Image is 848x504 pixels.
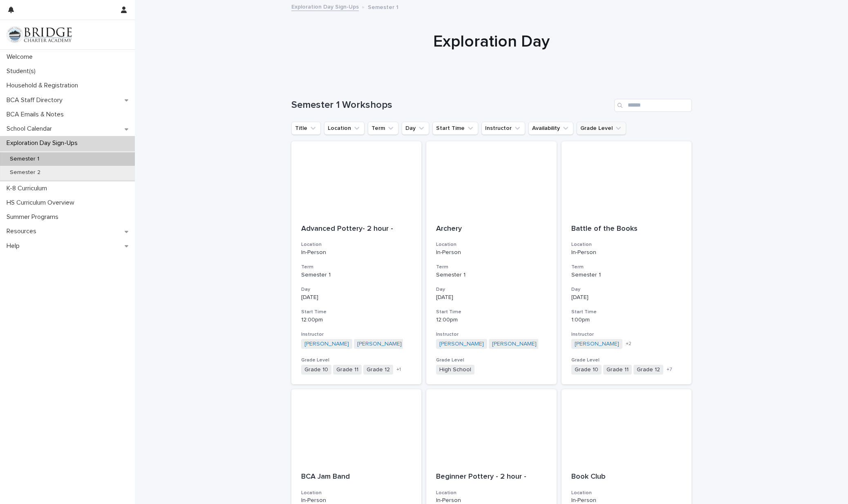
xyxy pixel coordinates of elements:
[291,99,611,111] h1: Semester 1 Workshops
[436,286,547,293] h3: Day
[571,317,682,323] p: 1:00pm
[667,367,672,372] span: + 7
[3,111,70,118] p: BCA Emails & Notes
[301,365,331,375] span: Grade 10
[3,156,46,163] p: Semester 1
[301,286,412,293] h3: Day
[481,122,525,135] button: Instructor
[3,125,58,133] p: School Calendar
[436,357,547,364] h3: Grade Level
[571,272,682,279] p: Semester 1
[571,497,682,504] p: In-Person
[3,185,54,192] p: K-8 Curriculum
[368,122,398,135] button: Term
[577,122,626,135] button: Grade Level
[571,309,682,315] h3: Start Time
[575,341,619,348] a: [PERSON_NAME]
[571,490,682,496] h3: Location
[436,241,547,248] h3: Location
[324,122,365,135] button: Location
[571,331,682,338] h3: Instructor
[301,309,412,315] h3: Start Time
[436,317,547,323] p: 12:00pm
[301,225,412,234] p: Advanced Pottery- 2 hour -
[571,241,682,248] h3: Location
[633,365,663,375] span: Grade 12
[436,225,547,234] p: Archery
[3,139,84,147] p: Exploration Day Sign-Ups
[436,264,547,270] h3: Term
[492,341,537,348] a: [PERSON_NAME]
[528,122,573,135] button: Availability
[571,264,682,270] h3: Term
[301,490,412,496] h3: Location
[7,27,72,43] img: V1C1m3IdTEidaUdm9Hs0
[571,225,682,234] p: Battle of the Books
[436,365,474,375] span: High School
[3,227,43,235] p: Resources
[402,122,429,135] button: Day
[626,341,631,346] span: + 2
[3,82,85,89] p: Household & Registration
[436,497,547,504] p: In-Person
[301,473,412,482] p: BCA Jam Band
[436,294,547,301] p: [DATE]
[436,309,547,315] h3: Start Time
[301,264,412,270] h3: Term
[571,357,682,364] h3: Grade Level
[3,53,39,61] p: Welcome
[571,473,682,482] p: Book Club
[3,213,65,221] p: Summer Programs
[291,122,321,135] button: Title
[3,96,69,104] p: BCA Staff Directory
[571,286,682,293] h3: Day
[333,365,362,375] span: Grade 11
[291,141,422,385] a: Advanced Pottery- 2 hour -LocationIn-PersonTermSemester 1Day[DATE]Start Time12:00pmInstructor[PER...
[396,367,401,372] span: + 1
[304,341,349,348] a: [PERSON_NAME]
[436,331,547,338] h3: Instructor
[301,497,412,504] p: In-Person
[571,365,602,375] span: Grade 10
[436,272,547,279] p: Semester 1
[439,341,484,348] a: [PERSON_NAME]
[301,294,412,301] p: [DATE]
[614,99,692,112] input: Search
[357,341,402,348] a: [PERSON_NAME]
[436,473,547,482] p: Beginner Pottery - 2 hour -
[603,365,632,375] span: Grade 11
[436,249,547,256] p: In-Person
[291,32,692,51] h1: Exploration Day
[301,317,412,323] p: 12:00pm
[301,241,412,248] h3: Location
[436,490,547,496] h3: Location
[432,122,478,135] button: Start Time
[3,199,81,207] p: HS Curriculum Overview
[562,141,692,385] a: Battle of the BooksLocationIn-PersonTermSemester 1Day[DATE]Start Time1:00pmInstructor[PERSON_NAME...
[571,294,682,301] p: [DATE]
[571,249,682,256] p: In-Person
[301,249,412,256] p: In-Person
[363,365,393,375] span: Grade 12
[3,169,47,176] p: Semester 2
[301,272,412,279] p: Semester 1
[301,357,412,364] h3: Grade Level
[301,331,412,338] h3: Instructor
[3,242,26,250] p: Help
[368,2,398,11] p: Semester 1
[426,141,557,385] a: ArcheryLocationIn-PersonTermSemester 1Day[DATE]Start Time12:00pmInstructor[PERSON_NAME] [PERSON_N...
[291,2,359,11] a: Exploration Day Sign-Ups
[3,67,42,75] p: Student(s)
